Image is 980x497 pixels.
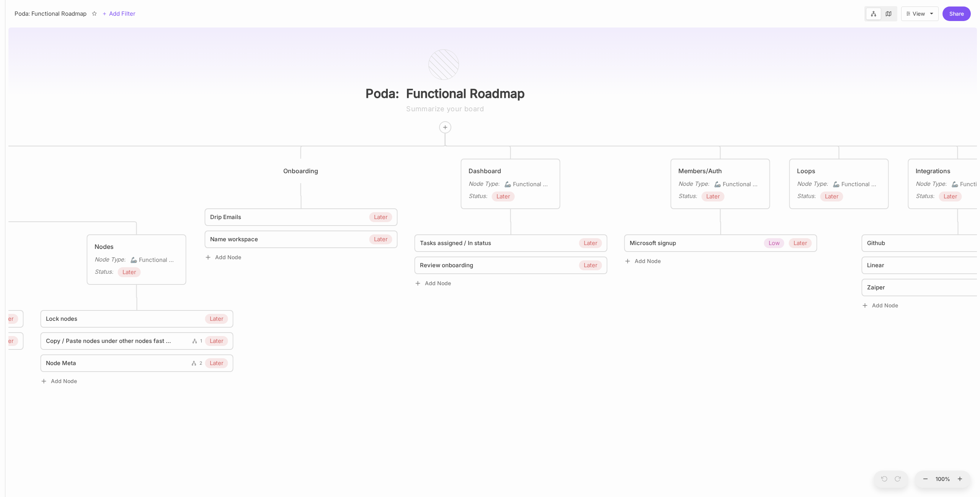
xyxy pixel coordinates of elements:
[678,192,697,201] div: Status :
[833,180,841,188] i: 🦾
[210,212,394,222] a: Drip EmailsLater
[204,208,398,226] div: Drip EmailsLater
[504,180,513,188] i: 🦾
[210,234,394,244] a: Name workspaceLater
[420,260,604,270] a: Review onboardingLater
[862,302,898,309] button: Add Node
[46,358,230,368] a: Node Meta 2Later
[867,261,884,270] span: Linear
[714,180,761,189] span: Functional Area
[934,471,952,488] button: 100%
[414,278,606,288] div: Add Node
[204,230,398,248] div: Name workspaceLater
[420,261,473,270] span: Review onboarding
[797,179,828,188] div: Node Type :
[210,359,224,368] span: Later
[469,166,553,175] div: Dashboard
[107,9,136,18] span: Add Filter
[825,192,839,201] span: Later
[789,158,889,210] div: LoopsNode Type:🦾Functional AreaStatus:Later
[46,359,76,368] span: Node Meta
[624,256,816,266] div: Add Node
[204,252,397,262] div: Add Node
[901,6,939,21] button: View
[46,314,230,324] a: Lock nodesLater
[95,255,126,264] div: Node Type :
[584,239,598,248] span: Later
[205,254,242,261] button: Add Node
[193,336,202,346] div: 1
[469,179,500,188] div: Node Type :
[210,235,258,244] span: Name workspace
[259,166,343,175] div: Onboarding
[461,158,561,210] div: DashboardNode Type:🦾Functional AreaStatus:Later
[797,192,816,201] div: Status :
[769,239,780,248] span: Low
[469,192,487,201] div: Status :
[504,180,551,189] span: Functional Area
[210,314,224,323] span: Later
[251,158,351,184] div: Onboarding
[15,9,87,18] div: Poda: Functional Roadmap
[95,242,179,251] div: Nodes
[415,280,451,287] button: Add Node
[41,378,77,385] button: Add Node
[40,310,234,328] div: Lock nodesLater
[706,192,720,201] span: Later
[913,11,925,17] div: View
[87,234,187,285] div: NodesNode Type:🦾Functional AreaStatus:Later
[630,238,813,248] a: Microsoft signupLowLater
[867,239,885,248] span: Github
[916,179,947,188] div: Node Type :
[867,283,885,292] span: Zaiper
[46,336,230,346] a: Copy / Paste nodes under other nodes fast and easy. 1Later
[40,332,234,350] div: Copy / Paste nodes under other nodes fast and easy. 1Later
[951,180,960,188] i: 🦾
[420,239,491,248] span: Tasks assigned / In status
[46,314,77,323] span: Lock nodes
[40,354,234,372] div: Node Meta 2Later
[122,268,136,277] span: Later
[794,239,807,248] span: Later
[192,359,202,368] div: 2
[46,336,172,346] span: Copy / Paste nodes under other nodes fast and easy.
[210,336,224,346] span: Later
[414,256,608,274] div: Review onboardingLater
[210,213,241,222] span: Drip Emails
[102,9,136,18] button: Add Filter
[714,180,723,188] i: 🦾
[414,234,608,252] div: Tasks assigned / In statusLater
[678,179,709,188] div: Node Type :
[420,238,604,248] a: Tasks assigned / In statusLater
[797,166,881,175] div: Loops
[584,261,598,270] span: Later
[942,6,971,21] button: Share
[374,213,388,222] span: Later
[944,192,957,201] span: Later
[497,192,510,201] span: Later
[833,180,880,189] span: Functional Area
[374,235,388,244] span: Later
[40,376,232,386] div: Add Node
[678,166,763,175] div: Members/Auth
[630,239,676,248] span: Microsoft signup
[130,256,139,263] i: 🦾
[670,158,771,210] div: Members/AuthNode Type:🦾Functional AreaStatus:Later
[624,258,661,265] button: Add Node
[624,234,818,252] div: Microsoft signupLowLater
[95,267,113,276] div: Status :
[916,192,934,201] div: Status :
[130,255,177,265] span: Functional Area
